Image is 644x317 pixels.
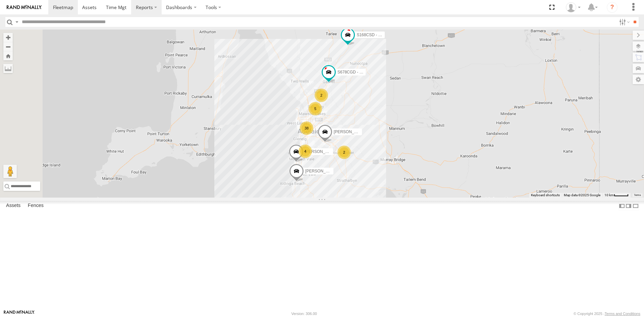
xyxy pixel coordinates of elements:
[633,75,644,84] label: Map Settings
[299,145,312,158] div: 4
[574,312,640,316] div: © Copyright 2025 -
[291,312,317,316] div: Version: 306.00
[357,33,413,37] span: S168CSD - Fridge It Spaceship
[604,193,614,197] span: 10 km
[3,165,17,178] button: Drag Pegman onto the map to open Street View
[531,193,560,198] button: Keyboard shortcuts
[334,129,367,134] span: [PERSON_NAME]
[3,201,24,211] label: Assets
[616,17,631,27] label: Search Filter Options
[337,146,351,159] div: 2
[625,201,632,211] label: Dock Summary Table to the Right
[605,312,640,316] a: Terms and Conditions
[3,42,13,51] button: Zoom out
[315,89,328,102] div: 2
[3,51,13,60] button: Zoom Home
[3,64,13,73] label: Measure
[607,2,618,13] i: ?
[337,69,389,74] span: S678CGD - Fridge It Sprinter
[563,2,583,12] div: Peter Lu
[309,102,322,115] div: 5
[634,194,641,197] a: Terms (opens in new tab)
[14,17,19,27] label: Search Query
[305,149,338,154] span: [PERSON_NAME]
[305,168,338,173] span: [PERSON_NAME]
[3,33,13,42] button: Zoom in
[602,193,631,198] button: Map Scale: 10 km per 40 pixels
[7,5,42,10] img: rand-logo.svg
[564,193,600,197] span: Map data ©2025 Google
[619,201,625,211] label: Dock Summary Table to the Left
[300,121,313,135] div: 38
[632,201,639,211] label: Hide Summary Table
[4,310,35,317] a: Visit our Website
[24,201,47,211] label: Fences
